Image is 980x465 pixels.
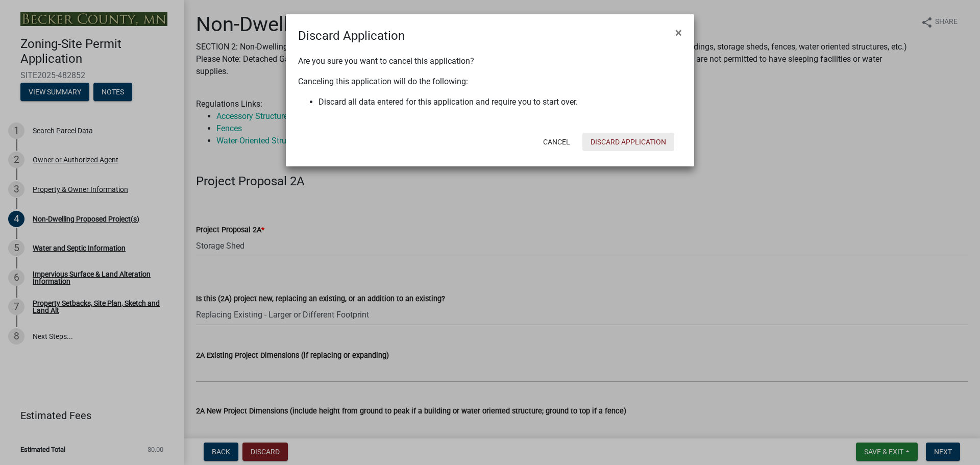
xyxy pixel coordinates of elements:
[298,76,682,88] p: Canceling this application will do the following:
[535,133,578,151] button: Cancel
[318,96,682,108] li: Discard all data entered for this application and require you to start over.
[582,133,674,151] button: Discard Application
[298,27,405,45] h4: Discard Application
[298,55,682,67] p: Are you sure you want to cancel this application?
[667,18,690,47] button: Close
[675,26,682,40] span: ×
